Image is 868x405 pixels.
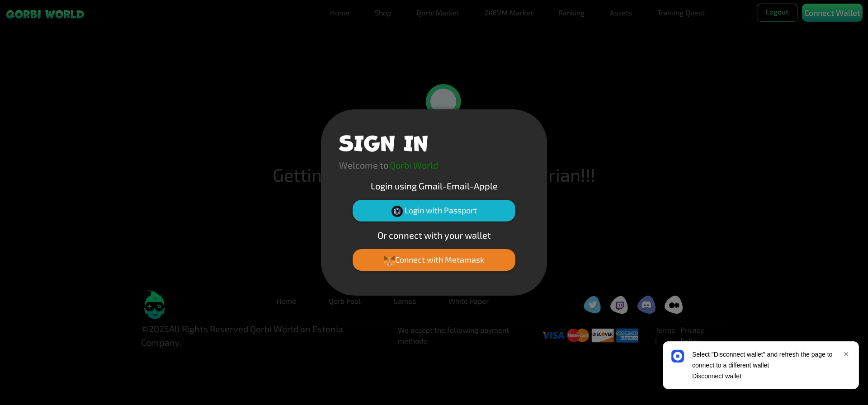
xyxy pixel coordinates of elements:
p: Login using Gmail-Email-Apple [339,179,529,193]
p: Welcome to [339,158,388,172]
h1: SIGN IN [339,127,428,155]
button: Connect with Metamask [353,249,515,271]
button: Login with Passport [353,200,515,221]
img: Passport Logo [392,206,403,217]
p: Qorbi World [390,158,438,172]
p: Or connect with your wallet [339,228,529,242]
